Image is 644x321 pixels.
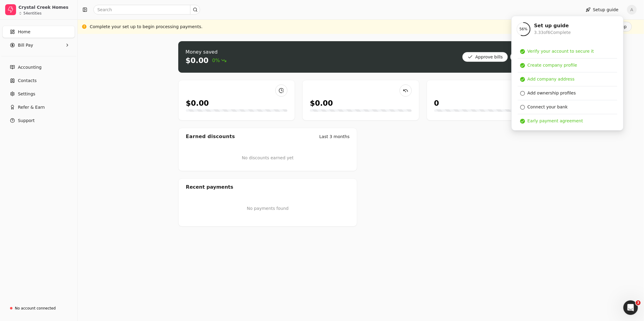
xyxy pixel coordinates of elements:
button: Bill Pay [2,39,75,51]
div: 0 [434,98,439,109]
button: Pay [510,52,536,62]
div: Add company address [528,76,575,82]
div: Set up guide [534,22,571,29]
div: No account connected [15,306,56,311]
div: Money saved [186,48,226,56]
div: 3.33 of 6 Complete [534,29,571,36]
div: Complete your set up to begin processing payments. [90,24,203,30]
div: Early payment agreement [528,118,583,124]
button: A [627,5,637,15]
span: Bill Pay [18,42,33,48]
span: Support [18,117,35,124]
input: Search [93,5,200,15]
a: Settings [2,88,75,100]
a: No account connected [2,303,75,314]
span: Settings [18,91,35,97]
span: 3 [636,300,641,305]
p: No payments found [186,205,350,212]
div: Create company profile [528,62,577,68]
div: $0.00 [186,98,209,109]
span: Home [18,29,30,35]
div: Recent payments [179,179,357,196]
div: Connect your bank [528,104,568,110]
span: Accounting [18,64,42,71]
span: 56 % [519,26,528,32]
button: Refer & Earn [2,101,75,113]
span: Refer & Earn [18,104,45,111]
div: Setup guide [512,16,624,131]
button: Setup guide [581,5,623,15]
div: Earned discounts [186,133,235,140]
div: $0.00 [186,56,209,65]
a: Home [2,26,75,38]
span: 0% [212,57,226,64]
div: $0.00 [310,98,333,109]
iframe: Intercom live chat [623,300,638,315]
div: Last 3 months [319,134,350,140]
div: Verify your account to secure it [528,48,594,55]
button: Approve bills [462,52,508,62]
a: Contacts [2,74,75,87]
a: Accounting [2,61,75,73]
div: Crystal Creek Homes [18,4,72,10]
button: Support [2,114,75,127]
div: 54 entities [23,12,42,15]
div: Add ownership profiles [528,90,576,96]
span: Contacts [18,78,37,84]
div: No discounts earned yet [242,145,294,171]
